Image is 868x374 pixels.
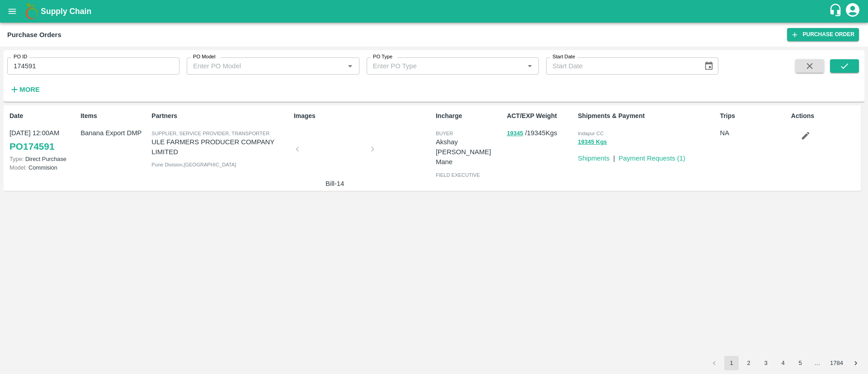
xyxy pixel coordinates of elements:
button: More [7,82,42,97]
button: page 1 [724,356,739,370]
nav: pagination navigation [706,356,864,370]
button: Go to page 2 [741,356,756,370]
input: Enter PO Model [189,60,330,72]
div: | [609,150,615,163]
p: Partners [151,111,290,121]
p: ULE FARMERS PRODUCER COMPANY LIMITED [151,137,290,157]
span: Pune Division , [GEOGRAPHIC_DATA] [151,162,236,167]
p: Trips [720,111,788,121]
p: Commision [9,163,77,172]
button: Open [344,60,356,72]
p: / 19345 Kgs [507,128,574,138]
a: PO174591 [9,138,54,155]
p: Actions [791,111,859,121]
label: PO Model [193,53,216,61]
button: Choose date [700,57,717,75]
a: Payment Requests (1) [618,155,685,162]
input: Enter PO Type [369,60,509,72]
a: Supply Chain [41,5,829,18]
img: logo [23,2,41,20]
label: PO ID [14,53,27,61]
span: Type: [9,156,24,162]
span: Model: [9,164,27,171]
span: Supplier, Service Provider, Transporter [151,131,269,136]
p: Banana Export DMP [80,128,148,138]
label: Start Date [552,53,575,61]
p: Shipments & Payment [578,111,716,121]
button: Go to page 1784 [827,356,846,370]
div: Purchase Orders [7,29,61,41]
p: Date [9,111,77,121]
span: buyer [436,131,453,136]
b: Supply Chain [41,7,91,16]
input: Enter PO ID [7,57,179,75]
p: NA [720,128,788,138]
button: Go to page 5 [793,356,807,370]
input: Start Date [546,57,697,75]
button: 19345 [507,128,523,139]
p: Bill-14 [301,179,369,189]
p: ACT/EXP Weight [507,111,574,121]
strong: More [19,86,40,93]
button: 19345 Kgs [578,137,607,147]
p: Items [80,111,148,121]
span: field executive [436,172,480,178]
a: Shipments [578,155,609,162]
p: Images [294,111,432,121]
label: PO Type [373,53,392,61]
p: Incharge [436,111,503,121]
button: open drawer [2,1,23,22]
div: … [810,359,825,368]
button: Go to page 4 [776,356,790,370]
p: Direct Purchase [9,155,77,163]
p: [DATE] 12:00AM [9,128,77,138]
a: Purchase Order [787,28,859,41]
span: Indapur CC [578,131,604,136]
button: Open [524,60,536,72]
div: account of current user [844,2,861,21]
button: Go to page 3 [759,356,773,370]
button: Go to next page [849,356,863,370]
div: customer-support [829,3,844,19]
p: Akshay [PERSON_NAME] Mane [436,137,503,167]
